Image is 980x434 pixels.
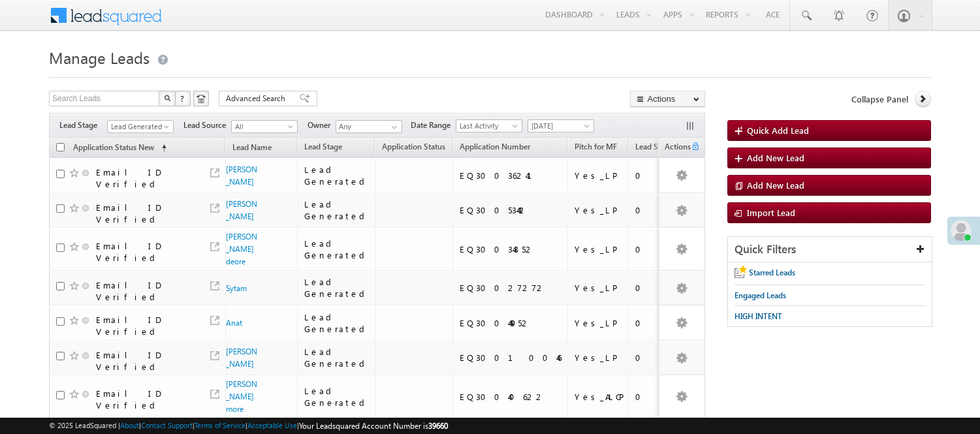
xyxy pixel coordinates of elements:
[336,120,402,133] input: Type to Search
[635,391,674,403] div: 0
[49,47,150,68] span: Manage Leads
[749,268,795,277] span: Starred Leads
[528,120,590,132] span: [DATE]
[568,140,624,157] a: Pitch for MF
[247,421,297,429] a: Acceptable Use
[460,204,561,216] div: EQ30053442
[96,349,194,373] div: Email ID Verified
[226,232,257,266] a: [PERSON_NAME] deore
[851,93,908,105] span: Collapse Panel
[411,119,456,131] span: Date Range
[141,421,193,429] a: Contact Support
[304,311,370,335] div: Lead Generated
[49,420,448,432] span: © 2025 LeadSquared | | | | |
[575,317,622,329] div: Yes_LP
[304,346,370,369] div: Lead Generated
[460,352,561,364] div: EQ30010046
[175,91,191,106] button: ?
[456,120,518,132] span: Last Activity
[226,283,247,293] a: Sytam
[96,279,194,303] div: Email ID Verified
[308,119,336,131] span: Owner
[67,140,173,157] a: Application Status New (sorted ascending)
[299,421,448,431] span: Your Leadsquared Account Number is
[629,140,680,157] a: Lead Score
[231,120,298,133] a: All
[96,388,194,411] div: Email ID Verified
[108,121,170,132] span: Lead Generated
[747,207,795,218] span: Import Lead
[635,243,674,255] div: 0
[96,240,194,264] div: Email ID Verified
[164,95,170,101] img: Search
[635,170,674,181] div: 0
[575,142,617,151] span: Pitch for MF
[183,119,231,131] span: Lead Source
[575,352,622,364] div: Yes_LP
[56,143,65,151] input: Check all records
[747,152,804,163] span: Add New Lead
[304,385,370,409] div: Lead Generated
[385,121,401,134] a: Show All Items
[73,142,154,152] span: Application Status New
[575,282,622,294] div: Yes_LP
[528,119,594,132] a: [DATE]
[226,140,278,157] a: Lead Name
[635,352,674,364] div: 0
[226,199,257,221] a: [PERSON_NAME]
[195,421,245,429] a: Terms of Service
[304,276,370,300] div: Lead Generated
[460,243,561,255] div: EQ30034852
[226,347,257,369] a: [PERSON_NAME]
[156,143,166,153] span: (sorted ascending)
[659,140,691,157] span: Actions
[304,142,342,151] span: Lead Stage
[226,164,257,187] a: [PERSON_NAME]
[453,140,537,157] a: Application Number
[728,237,932,262] div: Quick Filters
[304,198,370,222] div: Lead Generated
[735,290,786,300] span: Engaged Leads
[456,119,522,132] a: Last Activity
[226,318,242,328] a: Anat
[575,391,622,403] div: Yes_ALCP
[747,125,809,136] span: Quick Add Lead
[635,142,673,151] span: Lead Score
[298,140,349,157] a: Lead Stage
[460,317,561,329] div: EQ30044952
[460,142,530,151] span: Application Number
[375,140,452,157] a: Application Status
[304,238,370,261] div: Lead Generated
[635,204,674,216] div: 0
[747,179,804,191] span: Add New Lead
[382,142,445,151] span: Application Status
[460,391,561,403] div: EQ30040622
[232,121,294,132] span: All
[107,120,174,133] a: Lead Generated
[226,379,257,414] a: [PERSON_NAME] more
[96,166,194,190] div: Email ID Verified
[635,317,674,329] div: 0
[59,119,107,131] span: Lead Stage
[460,282,561,294] div: EQ30027272
[226,93,289,104] span: Advanced Search
[630,91,705,107] button: Actions
[304,164,370,187] div: Lead Generated
[428,421,448,431] span: 39660
[180,93,186,104] span: ?
[120,421,139,429] a: About
[96,314,194,337] div: Email ID Verified
[575,170,622,181] div: Yes_LP
[460,170,561,181] div: EQ30036241
[635,282,674,294] div: 0
[735,311,782,321] span: HIGH INTENT
[575,243,622,255] div: Yes_LP
[575,204,622,216] div: Yes_LP
[96,202,194,225] div: Email ID Verified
